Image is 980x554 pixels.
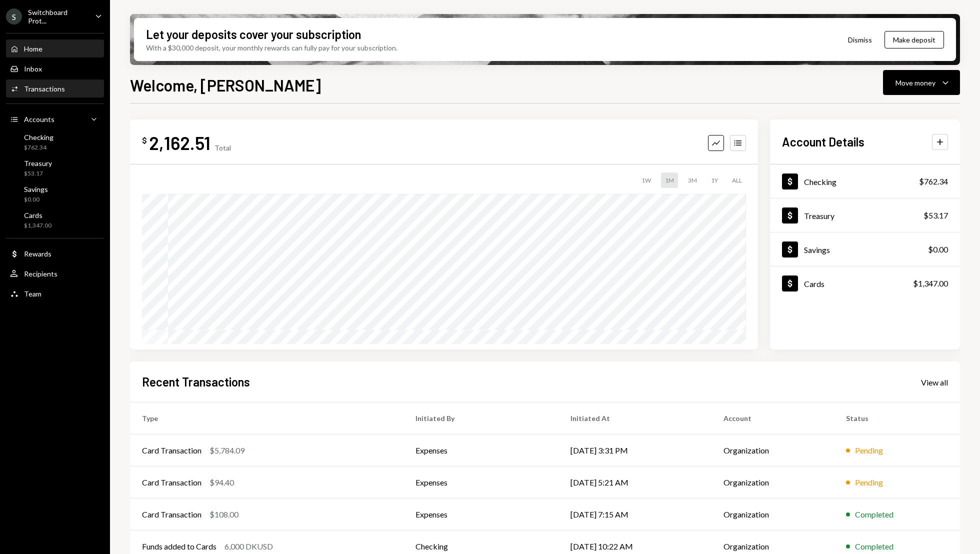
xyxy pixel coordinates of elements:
[24,115,54,123] div: Accounts
[6,208,104,232] a: Cards$1,347.00
[770,198,960,232] a: Treasury$53.17
[782,133,864,150] h2: Account Details
[24,195,48,204] div: $0.00
[684,172,701,188] div: 3M
[6,182,104,206] a: Savings$0.00
[804,279,824,288] div: Cards
[6,39,104,57] a: Home
[884,31,944,48] button: Make deposit
[770,266,960,300] a: Cards$1,347.00
[403,498,558,530] td: Expenses
[711,498,834,530] td: Organization
[24,221,51,230] div: $1,347.00
[855,476,883,488] div: Pending
[855,444,883,456] div: Pending
[6,284,104,302] a: Team
[558,498,711,530] td: [DATE] 7:15 AM
[921,376,948,387] a: View all
[24,169,52,178] div: $53.17
[6,8,22,24] div: S
[558,402,711,434] th: Initiated At
[855,540,893,552] div: Completed
[24,143,53,152] div: $762.34
[923,209,948,221] div: $53.17
[707,172,722,188] div: 1Y
[804,177,836,186] div: Checking
[855,508,893,520] div: Completed
[6,156,104,180] a: Treasury$53.17
[6,79,104,97] a: Transactions
[921,377,948,387] div: View all
[146,42,397,53] div: With a $30,000 deposit, your monthly rewards can fully pay for your subscription.
[24,133,53,141] div: Checking
[928,243,948,255] div: $0.00
[24,249,51,258] div: Rewards
[142,540,216,552] div: Funds added to Cards
[558,434,711,466] td: [DATE] 3:31 PM
[637,172,655,188] div: 1W
[403,402,558,434] th: Initiated By
[24,44,42,53] div: Home
[770,164,960,198] a: Checking$762.34
[24,159,52,167] div: Treasury
[711,402,834,434] th: Account
[209,476,234,488] div: $94.40
[403,434,558,466] td: Expenses
[209,508,238,520] div: $108.00
[6,264,104,282] a: Recipients
[835,28,884,51] button: Dismiss
[142,444,201,456] div: Card Transaction
[24,64,42,73] div: Inbox
[6,110,104,128] a: Accounts
[883,70,960,95] button: Move money
[711,466,834,498] td: Organization
[728,172,746,188] div: ALL
[149,131,210,154] div: 2,162.51
[24,185,48,193] div: Savings
[224,540,273,552] div: 6,000 DKUSD
[711,434,834,466] td: Organization
[209,444,244,456] div: $5,784.09
[804,245,830,254] div: Savings
[130,75,321,95] h1: Welcome, [PERSON_NAME]
[834,402,960,434] th: Status
[142,476,201,488] div: Card Transaction
[142,508,201,520] div: Card Transaction
[804,211,834,220] div: Treasury
[6,130,104,154] a: Checking$762.34
[24,211,51,219] div: Cards
[770,232,960,266] a: Savings$0.00
[913,277,948,289] div: $1,347.00
[661,172,678,188] div: 1M
[130,402,403,434] th: Type
[24,84,65,93] div: Transactions
[142,373,250,390] h2: Recent Transactions
[895,77,935,88] div: Move money
[403,466,558,498] td: Expenses
[146,26,361,42] div: Let your deposits cover your subscription
[6,244,104,262] a: Rewards
[28,8,87,25] div: Switchboard Prot...
[24,269,57,278] div: Recipients
[6,59,104,77] a: Inbox
[558,466,711,498] td: [DATE] 5:21 AM
[142,135,147,145] div: $
[919,175,948,187] div: $762.34
[24,289,41,298] div: Team
[214,143,231,152] div: Total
